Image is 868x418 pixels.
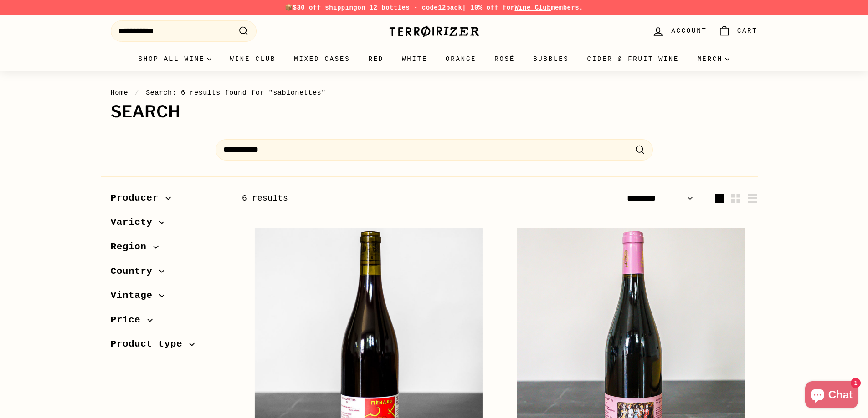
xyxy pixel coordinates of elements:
div: 6 results [242,192,500,205]
strong: 12pack [438,4,462,11]
span: / [133,89,142,97]
a: Mixed Cases [285,47,359,71]
div: Primary [92,47,776,71]
a: Cart [713,18,763,45]
a: White [393,47,437,71]
p: 📦 on 12 bottles - code | 10% off for members. [111,3,758,13]
button: Variety [111,212,227,237]
span: Variety [111,215,159,230]
button: Country [111,262,227,286]
span: Price [111,312,148,328]
a: Cider & Fruit Wine [578,47,688,71]
span: Vintage [111,288,159,303]
a: Wine Club [221,47,285,71]
span: Cart [737,26,758,36]
span: Producer [111,191,165,206]
h1: Search [111,103,758,121]
a: Rosé [485,47,524,71]
a: Bubbles [524,47,578,71]
button: Product type [111,334,227,359]
inbox-online-store-chat: Shopify online store chat [802,381,861,411]
a: Account [647,18,712,45]
a: Home [111,89,128,97]
a: Red [359,47,393,71]
summary: Merch [688,47,739,71]
a: Wine Club [514,4,551,11]
summary: Shop all wine [129,47,221,71]
span: Region [111,239,154,255]
button: Region [111,237,227,262]
span: Account [671,26,707,36]
span: $30 off shipping [293,4,358,11]
button: Producer [111,188,227,213]
button: Price [111,310,227,335]
span: Search: 6 results found for "sablonettes" [146,89,326,97]
nav: breadcrumbs [111,87,758,98]
span: Product type [111,337,190,352]
button: Vintage [111,286,227,310]
a: Orange [437,47,485,71]
span: Country [111,264,159,279]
